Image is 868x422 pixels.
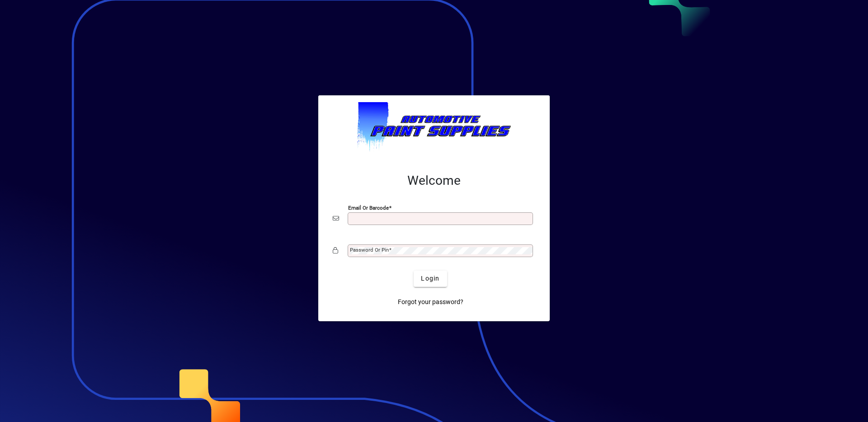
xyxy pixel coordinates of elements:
[333,173,535,188] h2: Welcome
[348,204,389,211] mat-label: Email or Barcode
[398,297,463,307] span: Forgot your password?
[350,247,389,253] mat-label: Password or Pin
[414,271,447,287] button: Login
[421,274,439,283] span: Login
[394,294,467,310] a: Forgot your password?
